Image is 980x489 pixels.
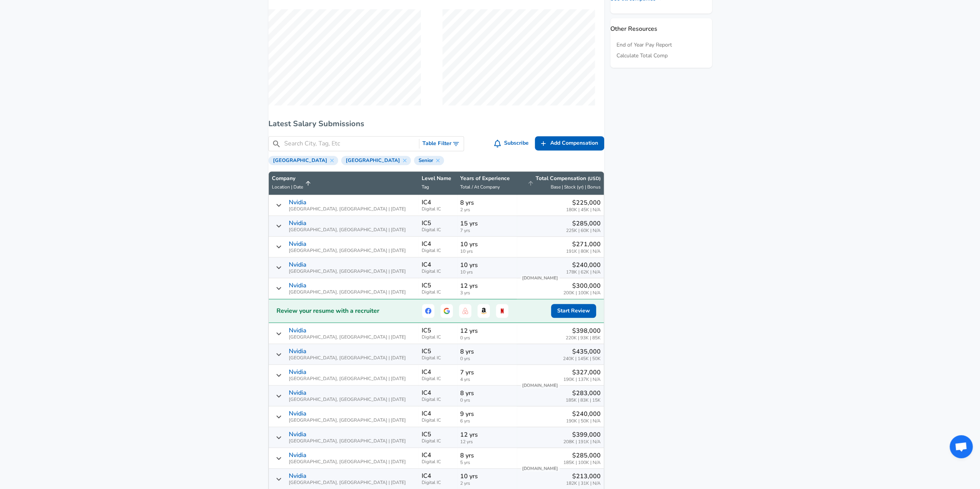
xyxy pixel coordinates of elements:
p: Nvidia [289,348,307,355]
p: $213,000 [566,472,601,481]
span: Senior [415,157,436,164]
span: 4 yrs [460,377,514,382]
div: Senior [414,156,444,165]
p: IC4 [422,261,431,268]
div: Open chat [950,435,973,458]
p: 10 yrs [460,472,514,481]
span: Digital IC [422,439,454,444]
span: Digital IC [422,355,454,360]
span: [GEOGRAPHIC_DATA], [GEOGRAPHIC_DATA] | [DATE] [289,207,406,212]
p: Nvidia [289,369,307,376]
a: Add Compensation [535,136,604,150]
p: Other Resources [610,18,712,33]
p: IC5 [422,220,431,227]
span: [GEOGRAPHIC_DATA], [GEOGRAPHIC_DATA] | [DATE] [289,439,406,444]
span: 7 yrs [460,228,514,233]
span: [GEOGRAPHIC_DATA], [GEOGRAPHIC_DATA] | [DATE] [289,227,406,232]
p: IC4 [422,410,431,417]
span: 2 yrs [460,481,514,486]
span: 191K | 80K | N/A [566,249,601,254]
span: [GEOGRAPHIC_DATA], [GEOGRAPHIC_DATA] | [DATE] [289,459,406,464]
p: 7 yrs [460,368,514,377]
span: 220K | 93K | 85K [566,335,601,340]
p: Years of Experience [460,175,514,182]
span: [GEOGRAPHIC_DATA], [GEOGRAPHIC_DATA] | [DATE] [289,355,406,360]
span: CompanyLocation | Date [272,175,313,192]
p: IC4 [422,199,431,206]
span: Digital IC [422,397,454,402]
p: 10 yrs [460,260,514,270]
span: [GEOGRAPHIC_DATA], [GEOGRAPHIC_DATA] | [DATE] [289,480,406,485]
span: [GEOGRAPHIC_DATA] [343,157,403,164]
p: Nvidia [289,472,307,479]
span: 0 yrs [460,356,514,361]
p: $399,000 [563,430,601,439]
span: [GEOGRAPHIC_DATA], [GEOGRAPHIC_DATA] | [DATE] [289,290,406,295]
span: Digital IC [422,376,454,381]
button: Subscribe [493,136,532,150]
p: Level Name [422,175,454,182]
img: Airbnb [462,308,468,314]
span: Location | Date [272,184,303,190]
p: Nvidia [289,240,307,247]
h6: Latest Salary Submissions [268,118,604,130]
span: Digital IC [422,248,454,253]
p: $285,000 [566,219,601,228]
p: Nvidia [289,389,307,396]
span: 6 yrs [460,419,514,424]
span: 185K | 83K | 15K [566,398,601,403]
span: Digital IC [422,207,454,212]
p: Nvidia [289,327,307,334]
p: Nvidia [289,431,307,438]
p: $240,000 [566,260,601,270]
span: 12 yrs [460,439,514,444]
span: 208K | 191K | N/A [563,439,601,444]
p: $271,000 [566,240,601,249]
p: $283,000 [566,389,601,398]
p: Nvidia [289,452,307,459]
span: [GEOGRAPHIC_DATA] [270,157,330,164]
span: 225K | 60K | N/A [566,228,601,233]
span: 5 yrs [460,460,514,465]
span: [GEOGRAPHIC_DATA], [GEOGRAPHIC_DATA] | [DATE] [289,269,406,274]
p: Company [272,175,303,182]
span: Digital IC [422,459,454,464]
p: Nvidia [289,199,307,206]
p: Nvidia [289,261,307,268]
span: Digital IC [422,227,454,232]
p: 15 yrs [460,219,514,228]
a: Calculate Total Comp [616,52,668,60]
p: Nvidia [289,282,307,289]
span: 10 yrs [460,270,514,275]
img: Amazon [481,308,487,314]
p: 9 yrs [460,409,514,419]
span: 0 yrs [460,335,514,340]
span: Digital IC [422,335,454,340]
button: Toggle Search Filters [419,137,464,151]
div: [GEOGRAPHIC_DATA] [341,156,411,165]
p: Nvidia [289,410,307,417]
p: 12 yrs [460,281,514,290]
span: Add Compensation [550,139,598,148]
button: Start Review [551,304,596,318]
p: $398,000 [566,326,601,335]
img: Netflix [499,308,505,314]
p: IC4 [422,240,431,247]
p: 8 yrs [460,389,514,398]
img: Google [444,308,450,314]
span: Digital IC [422,480,454,485]
p: IC5 [422,348,431,355]
span: 200K | 100K | N/A [563,290,601,295]
span: 182K | 31K | N/A [566,481,601,486]
p: Total Compensation [536,175,601,182]
p: IC5 [422,431,431,438]
span: 180K | 45K | N/A [566,207,601,212]
span: [GEOGRAPHIC_DATA], [GEOGRAPHIC_DATA] | [DATE] [289,248,406,253]
p: $327,000 [563,368,601,377]
span: 190K | 50K | N/A [566,419,601,424]
span: [GEOGRAPHIC_DATA], [GEOGRAPHIC_DATA] | [DATE] [289,335,406,340]
p: 10 yrs [460,240,514,249]
p: IC4 [422,472,431,479]
div: [GEOGRAPHIC_DATA] [268,156,338,165]
span: Base | Stock (yr) | Bonus [551,184,601,190]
